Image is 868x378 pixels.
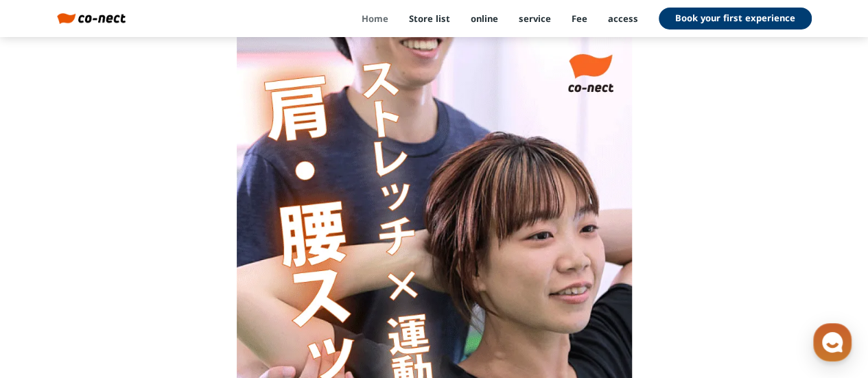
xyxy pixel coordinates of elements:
[409,12,450,25] a: Store list
[177,264,263,298] a: Settings
[572,12,587,25] a: Fee
[203,285,237,296] span: Settings
[519,12,551,25] a: service
[675,12,795,24] font: Book your first experience
[35,285,59,296] span: Home
[471,12,498,25] a: online
[659,8,812,29] a: Book your first experience
[362,12,388,25] a: Home
[4,264,91,298] a: Home
[91,264,177,298] a: Messages
[608,12,638,25] a: access
[114,285,154,296] span: Messages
